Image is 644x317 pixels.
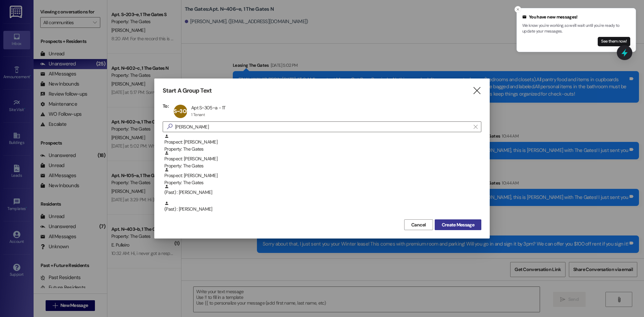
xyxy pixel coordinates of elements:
[515,6,521,13] button: Close toast
[191,105,226,111] div: Apt S~305~a - 1T
[472,87,481,94] i: 
[474,124,477,129] i: 
[163,103,169,109] h3: To:
[174,108,195,115] span: S~305~a
[442,221,474,228] span: Create Message
[163,87,212,95] h3: Start A Group Text
[163,201,481,218] div: (Past) : [PERSON_NAME]
[164,134,481,153] div: Prospect: [PERSON_NAME]
[164,167,481,187] div: Prospect: [PERSON_NAME]
[163,151,481,167] div: Prospect: [PERSON_NAME]Property: The Gates
[163,167,481,184] div: Prospect: [PERSON_NAME]Property: The Gates
[522,14,630,20] div: You have new messages!
[522,23,630,35] p: We know you're working, so we'll wait until you're ready to update your messages.
[164,162,481,169] div: Property: The Gates
[470,122,481,132] button: Clear text
[164,151,481,170] div: Prospect: [PERSON_NAME]
[175,122,470,131] input: Search for any contact or apartment
[164,146,481,153] div: Property: The Gates
[164,201,481,213] div: (Past) : [PERSON_NAME]
[164,179,481,186] div: Property: The Gates
[411,221,426,228] span: Cancel
[164,123,175,130] i: 
[164,184,481,196] div: (Past) : [PERSON_NAME]
[163,134,481,151] div: Prospect: [PERSON_NAME]Property: The Gates
[163,184,481,201] div: (Past) : [PERSON_NAME]
[598,37,630,46] button: See them now!
[404,219,433,230] button: Cancel
[435,219,481,230] button: Create Message
[191,112,205,117] div: 1 Tenant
